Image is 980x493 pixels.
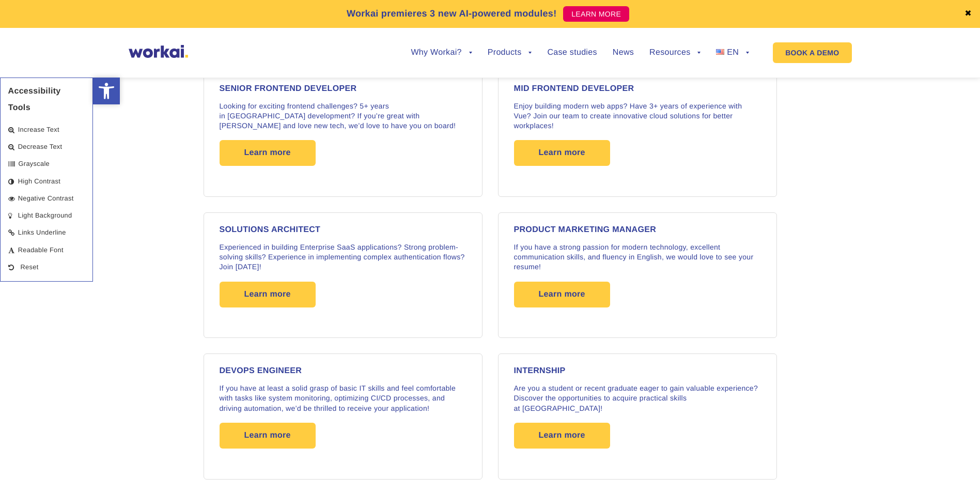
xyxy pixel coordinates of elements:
[563,6,629,22] a: LEARN MORE
[18,246,64,254] span: Readable Font
[18,177,60,185] span: High Contrast
[1,138,92,156] a: Decrease Text
[196,346,490,487] a: DEVOPS ENGINEER If you have at least a solid grasp of basic IT skills and feel comfortable with t...
[18,160,50,168] span: Grayscale
[539,423,585,449] span: Learn more
[1,242,92,259] a: Readable Font
[727,48,739,57] span: EN
[20,263,38,271] span: Reset
[18,229,66,237] span: Links Underline
[539,282,585,307] span: Learn more
[539,140,585,166] span: Learn more
[18,211,72,219] span: Light Background
[1,173,92,190] a: High Contrast
[1,156,92,173] a: Grayscale
[1,78,92,116] p: Accessibility Tools
[514,101,761,131] p: Enjoy building modern web apps? Have 3+ years of experience with Vue? Join our team to create inn...
[1,190,92,207] a: Negative Contrast
[649,49,701,57] a: Resources
[220,367,466,375] h4: DEVOPS ENGINEER
[18,143,63,150] span: Decrease Text
[18,194,74,202] span: Negative Contrast
[490,64,785,205] a: MID FRONTEND DEVELOPER Enjoy building modern web apps? Have 3+ years of experience with Vue? Join...
[411,49,472,57] a: Why Workai?
[18,126,59,133] span: Increase Text
[773,42,851,63] a: BOOK A DEMO
[488,49,532,57] a: Products
[220,383,466,413] p: If you have at least a solid grasp of basic IT skills and feel comfortable with tasks like system...
[220,85,466,93] h4: SENIOR FRONTEND DEVELOPER
[547,49,597,57] a: Case studies
[613,49,634,57] a: News
[1,121,92,138] a: Increase Text
[490,346,785,487] a: Internship Are you a student or recent graduate eager to gain valuable experience? Discover the o...
[244,282,291,307] span: Learn more
[244,140,291,166] span: Learn more
[514,85,761,93] h4: MID FRONTEND DEVELOPER
[220,101,466,131] p: Looking for exciting frontend challenges? 5+ years in [GEOGRAPHIC_DATA] development? If you’re gr...
[490,205,785,346] a: PRODUCT MARKETING MANAGER If you have a strong passion for modern technology, excellent communica...
[1,224,92,241] a: Links Underline
[244,423,291,449] span: Learn more
[220,226,466,234] h4: SOLUTIONS ARCHITECT
[514,366,566,375] strong: Internship
[514,226,761,234] h4: PRODUCT MARKETING MANAGER
[514,383,761,413] p: Are you a student or recent graduate eager to gain valuable experience? Discover the opportunitie...
[965,10,972,18] a: ✖
[1,259,92,276] a: Reset
[196,205,490,346] a: SOLUTIONS ARCHITECT Experienced in building Enterprise SaaS applications? Strong problem-solving ...
[347,7,557,21] p: Workai premieres 3 new AI-powered modules!
[1,207,92,224] a: Light Background
[220,242,466,272] p: Experienced in building Enterprise SaaS applications? Strong problem-solving skills? Experience i...
[514,242,761,272] p: If you have a strong passion for modern technology, excellent communication skills, and fluency i...
[196,64,490,205] a: SENIOR FRONTEND DEVELOPER Looking for exciting frontend challenges? 5+ years in [GEOGRAPHIC_DATA]...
